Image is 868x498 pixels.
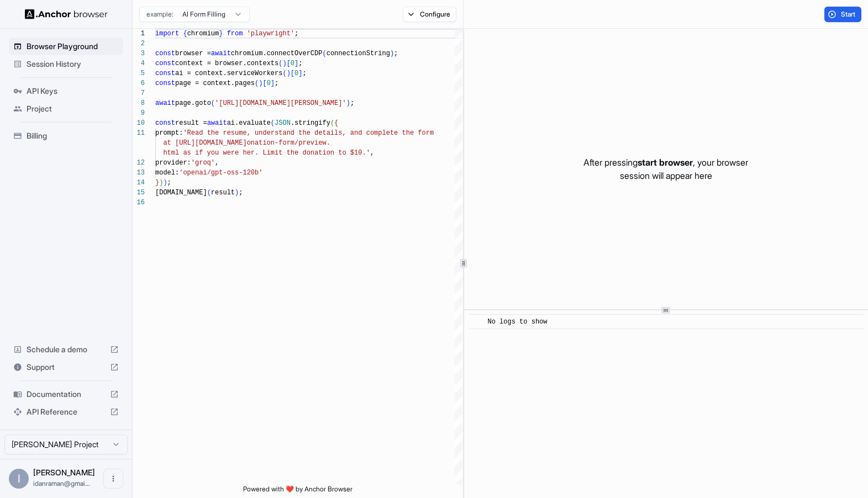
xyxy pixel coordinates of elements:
[474,316,480,327] span: ​
[27,86,119,97] span: API Keys
[9,100,123,118] div: Project
[183,129,382,137] span: 'Read the resume, understand the details, and comp
[133,118,145,128] div: 10
[334,119,338,127] span: {
[271,119,275,127] span: (
[155,119,175,127] span: const
[9,341,123,358] div: Schedule a demo
[207,119,227,127] span: await
[9,403,123,421] div: API Reference
[362,149,370,157] span: .'
[27,130,119,141] span: Billing
[275,119,291,127] span: JSON
[27,344,106,355] span: Schedule a demo
[175,99,211,107] span: page.goto
[322,50,326,57] span: (
[9,38,123,55] div: Browser Playground
[294,70,298,77] span: 0
[146,10,173,19] span: example:
[155,50,175,57] span: const
[155,80,175,87] span: const
[583,156,748,182] p: After pressing , your browser session will appear here
[255,80,259,87] span: (
[271,80,275,87] span: ]
[133,68,145,78] div: 5
[133,108,145,118] div: 9
[133,98,145,108] div: 8
[167,179,171,187] span: ;
[262,80,266,87] span: [
[155,169,179,177] span: model:
[298,70,302,77] span: ]
[9,358,123,376] div: Support
[239,189,243,197] span: ;
[9,82,123,100] div: API Keys
[175,119,207,127] span: result =
[33,468,95,477] span: Idan Raman
[27,103,119,114] span: Project
[175,60,278,67] span: context = browser.contexts
[183,30,187,38] span: {
[155,60,175,67] span: const
[282,60,286,67] span: )
[155,30,179,38] span: import
[298,60,302,67] span: ;
[33,479,90,488] span: idanraman@gmail.com
[215,159,219,167] span: ,
[133,168,145,178] div: 13
[211,99,215,107] span: (
[175,50,211,57] span: browser =
[27,59,119,70] span: Session History
[282,70,286,77] span: (
[133,59,145,68] div: 4
[394,50,398,57] span: ;
[133,128,145,138] div: 11
[155,129,183,137] span: prompt:
[259,80,262,87] span: )
[278,60,282,67] span: (
[9,55,123,73] div: Session History
[27,41,119,52] span: Browser Playground
[390,50,394,57] span: )
[207,189,211,197] span: (
[155,70,175,77] span: const
[155,179,159,187] span: }
[330,119,334,127] span: (
[267,80,271,87] span: 0
[638,157,693,168] span: start browser
[235,189,239,197] span: )
[211,50,231,57] span: await
[841,10,856,19] span: Start
[179,169,262,177] span: 'openai/gpt-oss-120b'
[350,99,354,107] span: ;
[133,88,145,98] div: 7
[9,385,123,403] div: Documentation
[133,198,145,208] div: 16
[327,50,390,57] span: connectionString
[382,129,434,137] span: lete the form
[187,30,219,38] span: chromium
[247,139,330,147] span: onation-form/preview.
[27,362,106,373] span: Support
[291,119,330,127] span: .stringify
[191,159,215,167] span: 'groq'
[294,30,298,38] span: ;
[133,178,145,188] div: 14
[227,30,243,38] span: from
[9,127,123,145] div: Billing
[231,50,323,57] span: chromium.connectOverCDP
[211,189,235,197] span: result
[133,158,145,168] div: 12
[155,99,175,107] span: await
[175,70,282,77] span: ai = context.serviceWorkers
[133,49,145,59] div: 3
[159,179,163,187] span: )
[227,119,271,127] span: ai.evaluate
[155,159,191,167] span: provider:
[25,9,108,19] img: Anchor Logo
[219,30,223,38] span: }
[287,60,291,67] span: [
[487,318,547,326] span: No logs to show
[291,60,294,67] span: 0
[175,80,255,87] span: page = context.pages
